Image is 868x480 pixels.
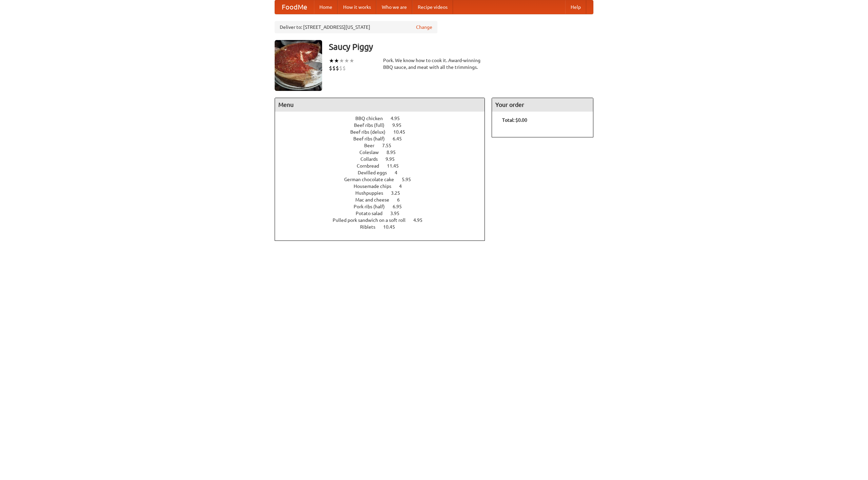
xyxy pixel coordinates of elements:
li: $ [332,64,336,72]
b: Total: $0.00 [502,117,527,123]
a: Collards 9.95 [360,156,407,162]
span: Collards [360,156,384,162]
span: Pulled pork sandwich on a soft roll [333,217,412,223]
span: German chocolate cake [344,177,401,182]
span: 9.95 [386,156,401,162]
a: Pork ribs (half) 6.95 [354,204,414,209]
h3: Saucy Piggy [329,40,593,54]
span: 3.95 [390,211,406,216]
span: BBQ chicken [355,116,390,121]
a: Who we are [376,0,412,14]
a: Home [314,0,338,14]
li: ★ [334,57,339,64]
span: 5.95 [402,177,418,182]
span: Mac and cheese [355,197,396,203]
span: Beef ribs (delux) [350,129,392,135]
li: ★ [329,57,334,64]
span: 9.95 [392,122,408,128]
span: 4.95 [413,217,429,223]
span: Housemade chips [354,184,398,189]
a: Cornbread 11.45 [357,163,411,169]
li: ★ [349,57,354,64]
span: 6.95 [393,204,409,209]
span: Coleslaw [359,150,386,155]
a: Potato salad 3.95 [356,211,412,216]
a: Change [416,24,432,31]
a: FoodMe [275,0,314,14]
li: ★ [339,57,344,64]
a: Beef ribs (full) 9.95 [354,122,414,128]
a: Beer 7.55 [364,143,404,148]
a: Recipe videos [412,0,453,14]
a: Beef ribs (delux) 10.45 [350,129,418,135]
h4: Your order [492,98,593,112]
span: Pork ribs (half) [354,204,392,209]
span: Beer [364,143,381,148]
span: Devilled eggs [358,170,394,175]
li: $ [329,64,332,72]
a: Pulled pork sandwich on a soft roll 4.95 [333,217,435,223]
span: 6.45 [393,136,409,141]
li: $ [342,64,346,72]
span: 10.45 [393,129,412,135]
a: BBQ chicken 4.95 [355,116,412,121]
a: Hushpuppies 3.25 [355,190,413,196]
span: 7.55 [382,143,398,148]
img: angular.jpg [275,40,322,91]
div: Pork. We know how to cook it. Award-winning BBQ sauce, and meat with all the trimmings. [383,57,485,71]
li: $ [336,64,339,72]
h4: Menu [275,98,485,112]
span: 6 [397,197,407,203]
span: 4 [399,184,409,189]
span: Potato salad [356,211,389,216]
span: 3.25 [391,190,407,196]
span: Beef ribs (half) [353,136,392,141]
li: $ [339,64,342,72]
span: 4 [395,170,404,175]
a: Housemade chips 4 [354,184,414,189]
span: 8.95 [387,150,402,155]
a: Mac and cheese 6 [355,197,412,203]
a: Coleslaw 8.95 [359,150,408,155]
a: German chocolate cake 5.95 [344,177,423,182]
span: Beef ribs (full) [354,122,391,128]
span: 10.45 [383,224,402,230]
a: Riblets 10.45 [360,224,408,230]
span: 4.95 [391,116,407,121]
a: How it works [338,0,376,14]
span: Cornbread [357,163,386,169]
span: Hushpuppies [355,190,390,196]
a: Beef ribs (half) 6.45 [353,136,414,141]
span: 11.45 [387,163,406,169]
span: Riblets [360,224,382,230]
a: Help [565,0,586,14]
a: Devilled eggs 4 [358,170,410,175]
li: ★ [344,57,349,64]
div: Deliver to: [STREET_ADDRESS][US_STATE] [275,21,437,33]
